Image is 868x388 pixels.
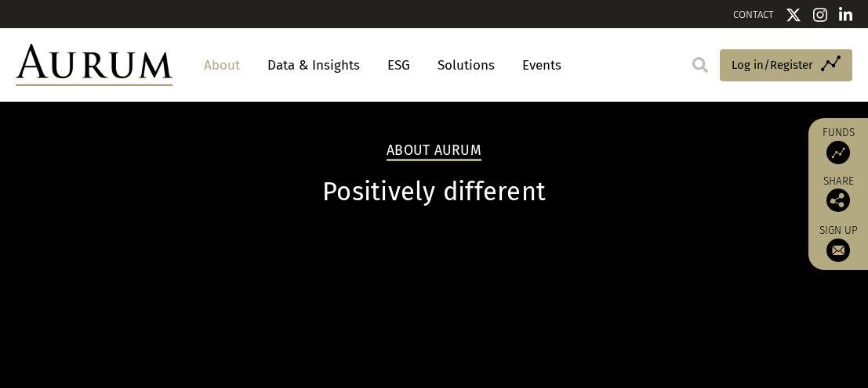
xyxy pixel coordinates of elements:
img: Access Funds [826,141,850,164]
a: ESG [380,51,418,80]
img: Linkedin icon [839,7,853,23]
a: About [196,51,248,80]
a: Solutions [430,51,503,80]
a: CONTACT [733,9,774,20]
img: Instagram icon [813,7,827,23]
a: Events [514,51,561,80]
h1: Positively different [16,177,852,207]
a: Log in/Register [720,49,852,82]
div: Share [816,176,860,212]
img: Twitter icon [786,7,801,23]
img: Sign up to our newsletter [826,239,850,262]
span: Log in/Register [732,56,813,74]
a: Sign up [816,224,860,262]
a: Funds [816,126,860,164]
img: Share this post [826,189,850,212]
h2: About Aurum [387,142,481,161]
img: search.svg [692,57,708,73]
a: Data & Insights [260,51,368,80]
img: Aurum [16,44,173,86]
